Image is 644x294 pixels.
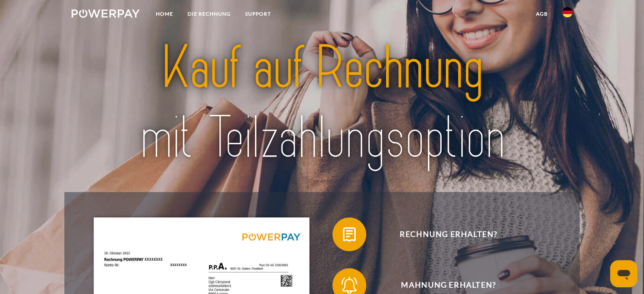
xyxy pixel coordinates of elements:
[180,6,238,22] a: DIE RECHNUNG
[238,6,278,22] a: SUPPORT
[339,224,360,245] img: qb_bill.svg
[562,7,572,17] img: de
[332,217,553,251] button: Rechnung erhalten?
[610,260,637,287] iframe: Schaltfläche zum Öffnen des Messaging-Fensters
[96,30,547,176] img: title-powerpay_de.svg
[529,6,555,22] a: agb
[72,9,140,18] img: logo-powerpay-white.svg
[149,6,180,22] a: Home
[345,217,552,251] span: Rechnung erhalten?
